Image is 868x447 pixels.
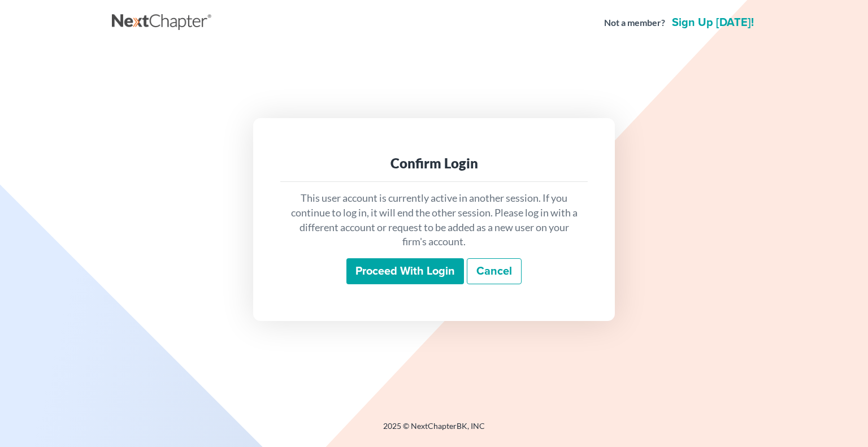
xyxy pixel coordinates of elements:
[289,154,579,172] div: Confirm Login
[670,17,756,28] a: Sign up [DATE]!
[604,16,665,29] strong: Not a member?
[467,258,522,284] a: Cancel
[112,420,756,441] div: 2025 © NextChapterBK, INC
[346,258,464,284] input: Proceed with login
[289,191,579,249] p: This user account is currently active in another session. If you continue to log in, it will end ...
